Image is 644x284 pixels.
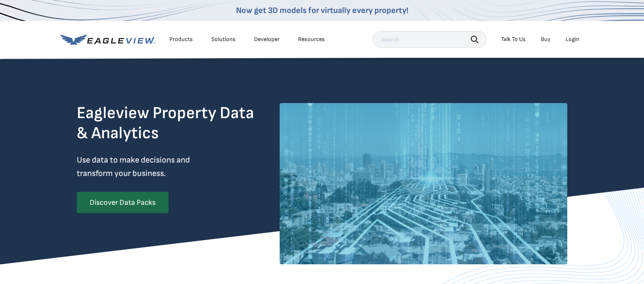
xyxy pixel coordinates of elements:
[501,36,526,43] div: Talk To Us
[169,36,193,43] div: Products
[236,5,408,15] a: Now get 3D models for virtually every property!
[298,36,325,43] div: Resources
[541,36,551,43] a: Buy
[373,31,487,48] input: Search
[77,153,203,180] p: Use data to make decisions and transform your business.
[211,36,236,43] div: Solutions
[254,36,280,43] a: Developer
[77,103,260,143] h2: Eagleview Property Data & Analytics
[77,192,169,213] a: Discover Data Packs
[566,36,579,43] div: Login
